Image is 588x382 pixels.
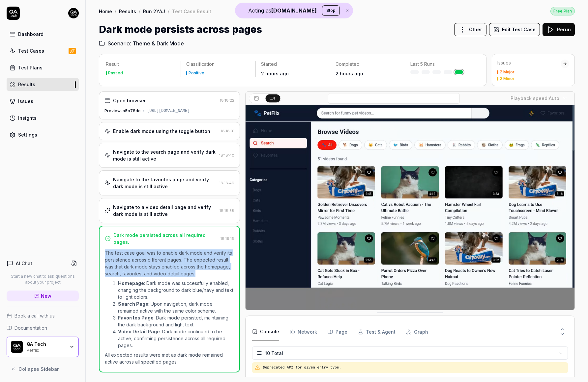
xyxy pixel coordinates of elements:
[221,129,234,133] time: 18:18:31
[322,5,340,16] button: Stop
[7,312,79,319] a: Book a call with us
[290,323,317,341] button: Network
[7,112,79,124] a: Insights
[113,97,146,104] div: Open browser
[7,337,79,357] button: QA Tech LogoQA TechPetflix
[18,31,44,38] div: Dashboard
[113,176,217,190] div: Navigate to the favorites page and verify dark mode is still active
[108,71,123,75] div: Passed
[168,8,169,14] div: /
[7,273,79,285] p: Start a new chat to ask questions about your project
[336,71,363,76] time: 2 hours ago
[7,78,79,91] a: Results
[68,8,79,18] img: 7ccf6c19-61ad-4a6c-8811-018b02a1b829.jpg
[186,61,250,67] p: Classification
[41,293,51,299] span: New
[550,7,575,15] a: Free Plan
[543,23,575,36] button: Rerun
[263,365,565,370] pre: Deprecated API for given entry type.
[18,131,37,138] div: Settings
[7,28,79,40] a: Dashboard
[99,22,262,37] h1: Dark mode persists across pages
[18,115,37,121] div: Insights
[11,341,23,353] img: QA Tech Logo
[118,280,144,286] strong: Homepage
[252,323,279,341] button: Console
[220,208,234,213] time: 18:18:58
[7,44,79,57] a: Test Cases
[489,23,540,36] button: Edit Test Case
[7,291,79,301] a: New
[105,351,234,365] p: All expected results were met as dark mode remained active across all specified pages.
[410,61,474,67] p: Last 5 Runs
[106,39,131,47] span: Scenario:
[7,324,79,331] a: Documentation
[118,329,160,334] strong: Video Detail Page
[219,153,234,158] time: 18:18:40
[118,300,234,314] li: : Upon navigation, dark mode remained active with the same color scheme.
[261,61,325,67] p: Started
[219,181,234,185] time: 18:18:49
[15,324,47,331] span: Documentation
[113,128,210,135] div: Enable dark mode using the toggle button
[511,95,559,102] div: Playback speed:
[118,314,234,328] li: : Dark mode persisted, maintaining the dark background and light text.
[99,8,112,14] a: Home
[113,204,217,217] div: Navigate to a video detail page and verify dark mode is still active
[118,328,234,349] li: : Dark mode continued to be active, confirming persistence across all required pages.
[115,8,116,14] div: /
[328,323,347,341] button: Page
[132,39,184,47] span: Theme & Dark Mode
[143,8,165,14] a: Run 2YAJ
[118,280,234,300] li: : Dark mode was successfully enabled, changing the background to dark blue/navy and text to light...
[113,232,218,245] div: Dark mode persisted across all required pages.
[7,95,79,108] a: Issues
[27,341,65,347] div: QA Tech
[7,61,79,74] a: Test Plans
[118,301,148,307] strong: Search Page
[18,81,35,88] div: Results
[497,60,561,66] div: Issues
[99,39,184,47] a: Scenario:Theme & Dark Mode
[500,70,514,74] div: 2 Major
[18,366,59,372] span: Collapse Sidebar
[106,61,175,67] p: Result
[113,148,217,162] div: Navigate to the search page and verify dark mode is still active
[7,362,79,375] button: Collapse Sidebar
[104,108,140,114] div: Preview-a5b78dc
[18,98,33,105] div: Issues
[189,71,204,75] div: Positive
[172,8,211,14] div: Test Case Result
[105,249,234,277] p: The test case goal was to enable dark mode and verify its persistence across different pages. The...
[7,128,79,141] a: Settings
[358,323,396,341] button: Test & Agent
[119,8,136,14] a: Results
[118,315,154,320] strong: Favorites Page
[220,98,234,103] time: 18:18:22
[406,323,428,341] button: Graph
[139,8,140,14] div: /
[27,347,65,352] div: Petflix
[220,236,234,241] time: 18:19:15
[16,260,32,267] h4: AI Chat
[500,77,514,81] div: 2 Minor
[454,23,486,36] button: Other
[261,71,289,76] time: 2 hours ago
[18,47,44,54] div: Test Cases
[18,64,43,71] div: Test Plans
[336,61,399,67] p: Completed
[15,312,55,319] span: Book a call with us
[147,108,190,114] div: [URL][DOMAIN_NAME]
